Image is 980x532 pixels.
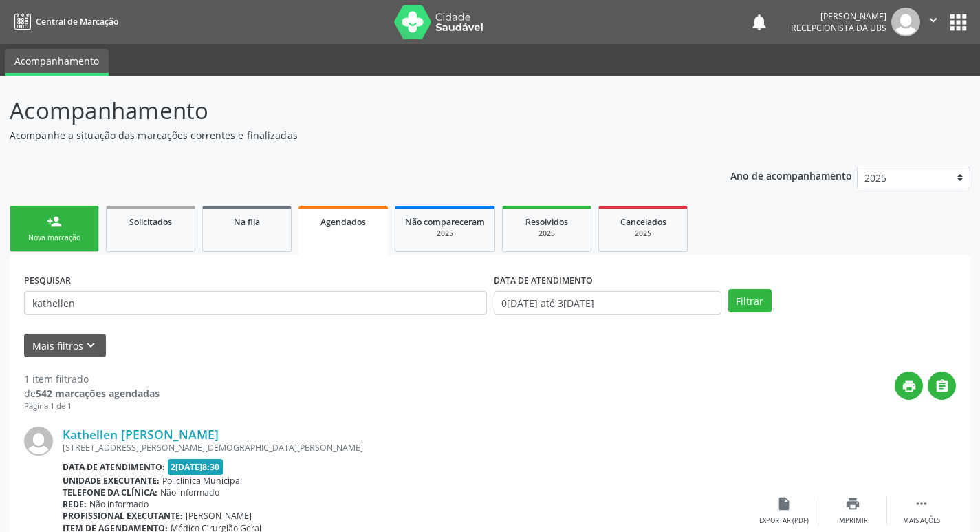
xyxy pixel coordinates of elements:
button:  [928,372,956,400]
img: img [24,427,53,456]
a: Kathellen [PERSON_NAME] [63,427,219,442]
button: Filtrar [728,289,772,312]
i: print [902,379,917,394]
span: Policlinica Municipal [162,475,242,487]
i: keyboard_arrow_down [83,338,98,353]
span: Cancelados [620,216,666,228]
p: Acompanhe a situação das marcações correntes e finalizadas [10,128,682,142]
i: insert_drive_file [776,496,792,511]
div: Nova marcação [20,233,89,243]
div: person_add [47,214,62,229]
p: Acompanhamento [10,94,682,128]
div: [PERSON_NAME] [791,10,886,22]
a: Central de Marcação [10,10,118,33]
div: 1 item filtrado [24,372,160,386]
i: print [845,496,860,511]
span: Não informado [89,498,149,510]
div: 2025 [609,228,677,239]
div: Mais ações [903,516,940,526]
div: 2025 [512,228,581,239]
button: print [895,372,923,400]
b: Unidade executante: [63,475,160,487]
label: DATA DE ATENDIMENTO [494,270,593,291]
input: Nome, CNS [24,291,487,315]
i:  [935,379,950,394]
strong: 542 marcações agendadas [36,387,160,400]
button: Mais filtroskeyboard_arrow_down [24,334,106,358]
span: Resolvidos [525,216,568,228]
b: Rede: [63,498,87,510]
p: Ano de acompanhamento [730,167,852,184]
span: Na fila [234,216,260,228]
div: 2025 [405,228,485,239]
span: 2[DATE]8:30 [168,459,224,475]
button: notifications [750,12,769,32]
div: Imprimir [837,516,868,526]
span: Agendados [320,216,366,228]
span: Central de Marcação [36,16,118,28]
div: de [24,386,160,401]
b: Data de atendimento: [63,461,165,473]
span: Recepcionista da UBS [791,22,886,34]
input: Selecione um intervalo [494,291,721,315]
i:  [914,496,929,511]
img: img [891,8,920,36]
i:  [926,12,941,28]
span: Não compareceram [405,216,485,228]
span: Solicitados [129,216,172,228]
div: Página 1 de 1 [24,401,160,412]
span: Não informado [160,487,219,498]
div: [STREET_ADDRESS][PERSON_NAME][DEMOGRAPHIC_DATA][PERSON_NAME] [63,442,750,454]
div: Exportar (PDF) [759,516,809,526]
a: Acompanhamento [5,49,109,76]
b: Telefone da clínica: [63,487,157,498]
button: apps [946,10,970,34]
b: Profissional executante: [63,510,183,522]
button:  [920,8,946,36]
label: PESQUISAR [24,270,71,291]
span: [PERSON_NAME] [186,510,252,522]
